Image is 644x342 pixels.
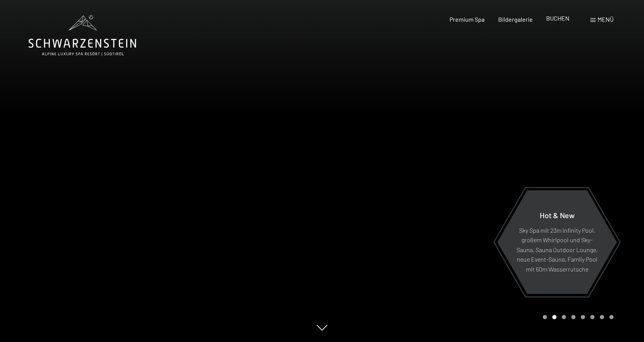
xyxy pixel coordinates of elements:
[562,315,566,319] div: Carousel Page 3
[590,315,595,319] div: Carousel Page 6
[552,315,556,319] div: Carousel Page 2 (Current Slide)
[581,315,585,319] div: Carousel Page 5
[600,315,604,319] div: Carousel Page 7
[498,16,533,23] a: Bildergalerie
[540,315,614,319] div: Carousel Pagination
[571,315,575,319] div: Carousel Page 4
[543,315,547,319] div: Carousel Page 1
[516,225,598,274] p: Sky Spa mit 23m Infinity Pool, großem Whirlpool und Sky-Sauna, Sauna Outdoor Lounge, neue Event-S...
[598,16,614,23] span: Menü
[540,210,575,219] span: Hot & New
[450,16,485,23] a: Premium Spa
[609,315,614,319] div: Carousel Page 8
[546,14,569,22] a: BUCHEN
[497,190,617,294] a: Hot & New Sky Spa mit 23m Infinity Pool, großem Whirlpool und Sky-Sauna, Sauna Outdoor Lounge, ne...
